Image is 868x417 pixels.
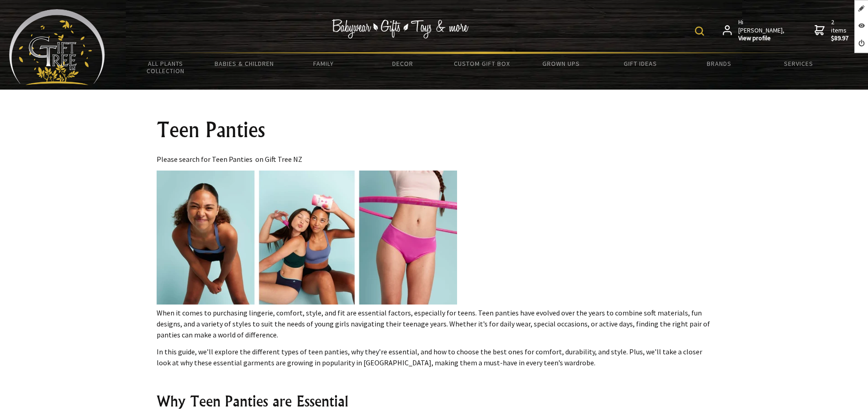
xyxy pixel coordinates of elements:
[284,54,363,73] a: Family
[442,54,521,73] a: Custom Gift Box
[815,18,849,43] a: 2 items$89.97
[205,54,284,73] a: Babies & Children
[521,54,600,73] a: Grown Ups
[157,346,712,368] p: In this guide, we’ll explore the different types of teen panties, why they’re essential, and how ...
[831,34,849,43] strong: $89.97
[157,154,712,165] p: Please search for Teen Panties on Gift Tree NZ
[157,307,712,340] p: When it comes to purchasing lingerie, comfort, style, and fit are essential factors, especially f...
[157,119,712,141] h1: Teen Panties
[157,390,712,412] h2: Why Teen Panties are Essential
[695,27,704,36] img: product search
[363,54,442,73] a: Decor
[9,9,105,85] img: Babyware - Gifts - Toys and more...
[126,54,205,80] a: All Plants Collection
[831,18,849,43] span: 2 items
[600,54,679,73] a: Gift Ideas
[680,54,759,73] a: Brands
[331,19,468,38] img: Babywear - Gifts - Toys & more
[759,54,838,73] a: Services
[738,18,785,43] span: Hi [PERSON_NAME],
[738,34,785,43] strong: View profile
[723,18,785,43] a: Hi [PERSON_NAME],View profile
